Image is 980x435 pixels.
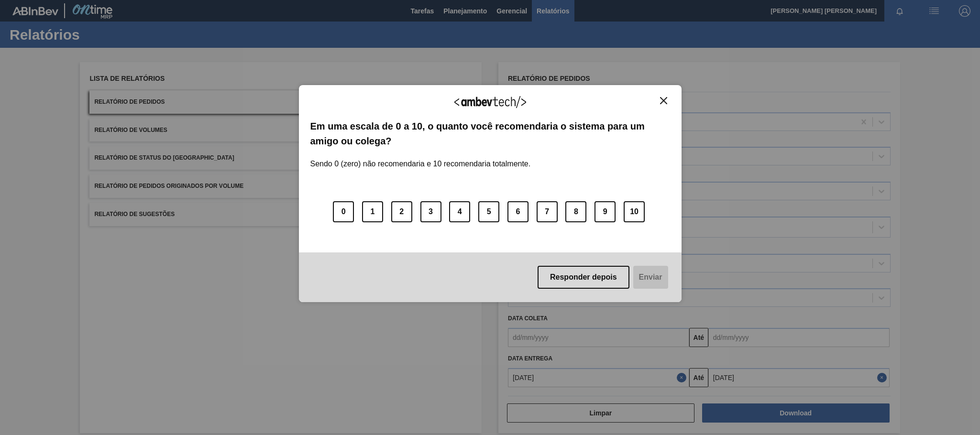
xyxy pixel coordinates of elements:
button: Responder depois [538,266,629,289]
button: 0 [333,201,354,222]
button: 5 [478,201,499,222]
button: Close [657,97,670,105]
label: Sendo 0 (zero) não recomendaria e 10 recomendaria totalmente. [310,148,531,168]
img: Logo Ambevtech [454,96,526,108]
img: Close [660,97,667,104]
button: 8 [565,201,586,222]
button: 9 [595,201,616,222]
button: 6 [507,201,529,222]
button: 4 [449,201,470,222]
button: 2 [391,201,412,222]
button: 1 [362,201,383,222]
button: 3 [420,201,441,222]
button: 7 [537,201,558,222]
label: Em uma escala de 0 a 10, o quanto você recomendaria o sistema para um amigo ou colega? [310,119,670,148]
button: 10 [624,201,645,222]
